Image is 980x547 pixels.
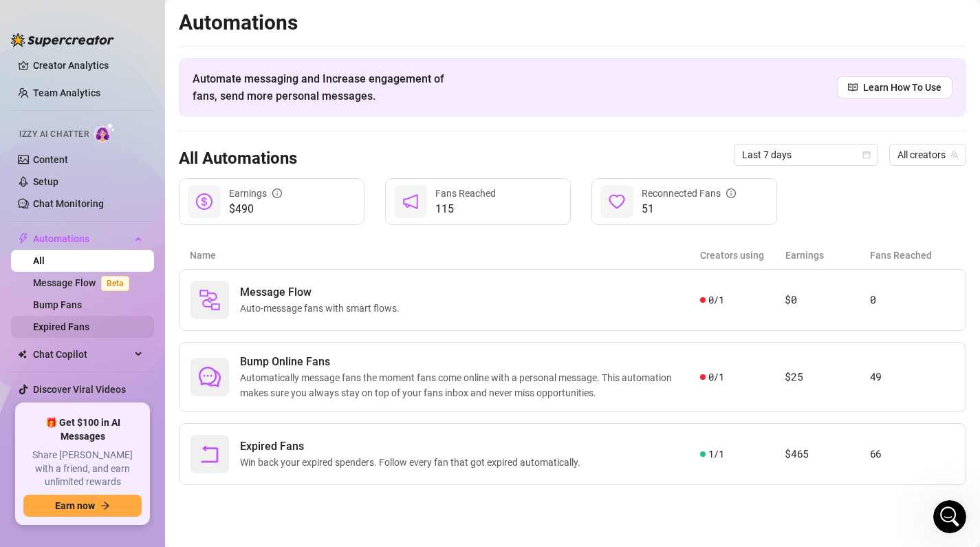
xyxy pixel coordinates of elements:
span: Last 7 days [742,144,870,165]
button: Help [138,420,206,475]
span: 0 / 1 [708,369,724,385]
span: 51 [642,201,736,217]
img: logo-BBDzfeDw.svg [11,33,114,47]
span: Learn How To Use [863,80,941,95]
span: Izzy AI Chatter [19,128,89,141]
span: Beta [101,276,129,291]
span: calendar [862,151,871,159]
div: Earnings [229,186,282,201]
img: svg%3e [199,289,221,311]
p: How can we help? [28,121,248,144]
button: Find a time [28,272,247,300]
span: so i retried it again and its working now thank you hopefully the problem wont come up again [61,195,514,206]
button: Earn nowarrow-right [23,495,142,517]
img: Profile image for Yoni [173,22,201,50]
span: dollar [196,193,213,210]
h2: Automations [179,10,966,36]
a: All [33,255,45,266]
span: Home [19,455,50,464]
a: Learn How To Use [837,76,952,98]
a: Creator Analytics [33,54,143,76]
article: $25 [785,369,869,385]
div: Profile image for Giselleso i retried it again and its working now thank you hopefully the proble... [14,182,261,233]
a: Expired Fans [33,321,89,332]
div: Recent messageProfile image for Giselleso i retried it again and its working now thank you hopefu... [14,162,261,234]
img: Profile image for Giselle [28,194,56,222]
img: AI Chatter [94,122,116,142]
a: Team Analytics [33,87,100,98]
article: Earnings [785,248,871,263]
img: Profile image for Ella [199,22,227,50]
span: Fans Reached [435,188,496,199]
span: notification [402,193,419,210]
span: Share [PERSON_NAME] with a friend, and earn unlimited rewards [23,449,142,489]
a: Setup [33,176,58,187]
span: heart [609,193,625,210]
span: info-circle [272,189,282,198]
span: team [950,151,959,159]
article: Creators using [700,248,785,263]
img: 🚀 New Release: Like & Comment Bumps [14,318,261,414]
span: Automatically message fans the moment fans come online with a personal message. This automation m... [240,370,700,400]
span: $490 [229,201,282,217]
div: • 3h ago [96,208,135,222]
div: Close [237,22,261,47]
span: Automations [33,228,131,250]
span: Automate messaging and Increase engagement of fans, send more personal messages. [193,70,457,105]
article: Fans Reached [870,248,955,263]
span: Bump Online Fans [240,354,700,370]
div: Schedule a FREE consulting call: [28,253,247,267]
span: Chat Copilot [33,343,131,365]
button: Messages [69,420,138,475]
iframe: Intercom live chat [933,500,966,533]
span: Message Flow [240,284,405,301]
a: Message FlowBeta [33,277,135,288]
span: Help [161,455,183,464]
article: 66 [870,446,955,462]
img: Chat Copilot [18,350,27,359]
div: Reconnected Fans [642,186,736,201]
span: rollback [199,443,221,465]
article: 49 [870,369,955,385]
span: comment [199,366,221,388]
span: Win back your expired spenders. Follow every fan that got expired automatically. [240,455,586,470]
span: Earn now [55,500,95,511]
span: read [848,83,858,92]
button: News [206,420,275,475]
a: Bump Fans [33,299,82,310]
img: logo [28,28,120,46]
span: Expired Fans [240,438,586,455]
div: 🚀 New Release: Like & Comment Bumps [14,317,261,506]
article: Name [190,248,700,263]
span: 115 [435,201,496,217]
span: 0 / 1 [708,292,724,308]
div: Giselle [61,208,94,222]
span: Auto-message fans with smart flows. [240,301,405,316]
span: 🎁 Get $100 in AI Messages [23,416,142,443]
span: arrow-right [100,501,110,511]
span: info-circle [726,189,736,198]
h3: All Automations [179,148,297,170]
a: Content [33,154,68,165]
article: $465 [785,446,869,462]
div: Recent message [28,173,247,188]
span: thunderbolt [18,233,29,244]
a: Discover Viral Videos [33,384,126,395]
p: Hi Stormy 👋 [28,98,248,121]
span: All creators [897,144,958,165]
img: Profile image for Giselle [147,22,175,50]
a: Chat Monitoring [33,198,104,209]
span: News [228,455,254,464]
article: 0 [870,292,955,308]
article: $0 [785,292,869,308]
span: Messages [80,455,127,464]
span: 1 / 1 [708,447,724,462]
